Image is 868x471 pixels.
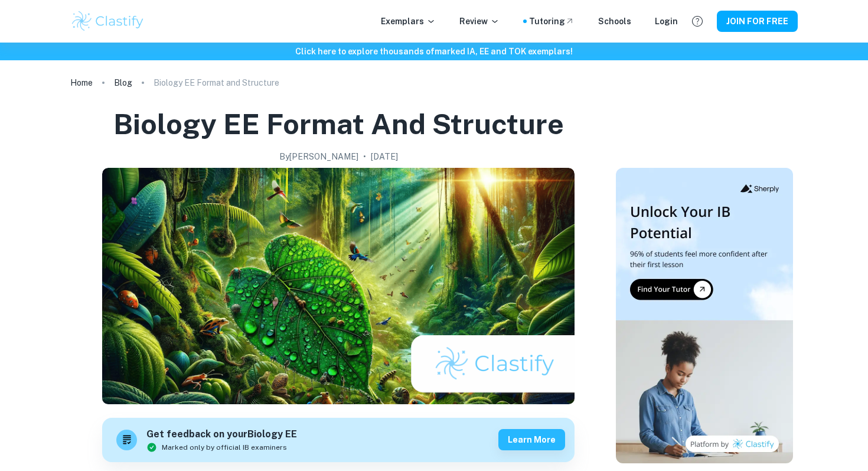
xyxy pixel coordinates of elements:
button: JOIN FOR FREE [717,11,798,32]
h6: Click here to explore thousands of marked IA, EE and TOK exemplars ! [2,45,866,58]
a: Schools [598,15,631,28]
span: Marked only by official IB examiners [162,442,287,453]
a: Get feedback on yourBiology EEMarked only by official IB examinersLearn more [102,418,575,462]
a: Blog [114,74,132,91]
h2: [DATE] [371,150,398,163]
img: Thumbnail [616,168,793,463]
img: Clastify logo [70,9,145,33]
p: Biology EE Format and Structure [154,76,279,89]
a: Tutoring [529,15,575,28]
button: Help and Feedback [687,11,707,31]
a: Login [655,15,678,28]
p: • [363,150,366,163]
p: Exemplars [381,15,436,28]
p: Review [459,15,500,28]
a: Home [70,74,93,91]
h2: By [PERSON_NAME] [279,150,358,163]
h1: Biology EE Format and Structure [113,105,564,143]
button: Learn more [498,429,565,450]
h6: Get feedback on your Biology EE [146,427,297,442]
img: Biology EE Format and Structure cover image [102,168,575,404]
